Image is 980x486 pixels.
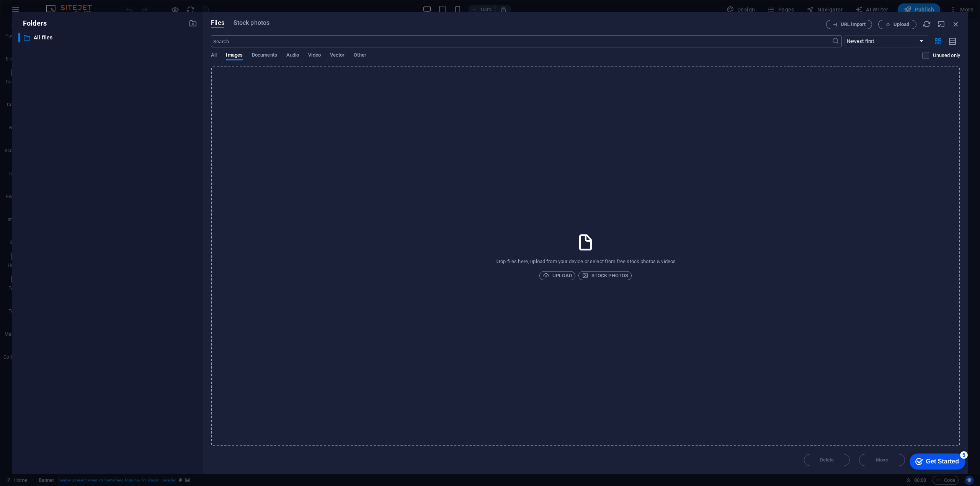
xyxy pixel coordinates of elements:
span: Vector [330,50,345,61]
p: Displays only files that are not in use on the website. Files added during this session can still... [933,52,960,59]
span: Stock photos [234,18,269,28]
button: Stock photos [578,271,632,280]
button: Upload [539,271,575,280]
span: Files [211,18,224,28]
button: Upload [878,20,916,29]
div: Get Started [21,8,54,15]
span: Video [308,50,320,61]
p: Drop files here, upload from your device or select from free stock photos & videos [495,258,676,265]
button: URL import [826,20,872,29]
p: Folders [18,18,47,28]
span: Stock photos [582,271,628,280]
span: Upload [543,271,572,280]
i: Minimize [937,20,946,28]
p: All files [34,33,183,42]
span: Upload [893,22,909,27]
span: Audio [286,50,299,61]
i: Create new folder [189,19,197,28]
div: ​ [18,33,20,42]
span: Documents [252,50,277,61]
span: All [211,50,217,61]
span: Images [226,50,243,61]
input: Search [211,35,831,47]
i: Close [952,20,960,28]
div: Get Started 5 items remaining, 0% complete [4,4,60,20]
span: Other [354,50,366,61]
i: Reload [923,20,931,28]
span: URL import [841,22,866,27]
div: 5 [55,2,62,9]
